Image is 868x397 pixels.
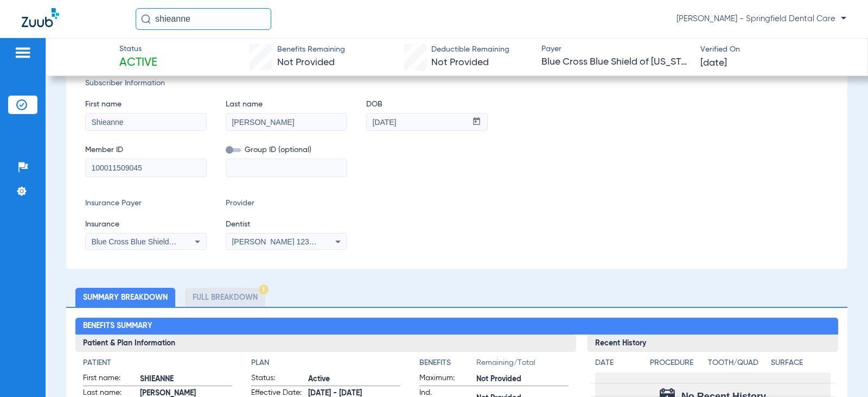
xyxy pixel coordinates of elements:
[85,144,207,156] span: Member ID
[75,318,838,335] h2: Benefits Summary
[676,14,846,24] span: [PERSON_NAME] - Springfield Dental Care
[85,78,828,89] span: Subscriber Information
[277,58,335,67] span: Not Provided
[226,99,347,110] span: Last name
[541,55,691,69] span: Blue Cross Blue Shield of [US_STATE]
[91,237,244,246] span: Blue Cross Blue Shield Of [US_STATE] (Fep)
[700,44,850,55] span: Verified On
[308,374,400,385] span: Active
[476,357,569,373] span: Remaining/Total
[75,335,576,352] h3: Patient & Plan Information
[466,114,487,131] button: Open calendar
[431,44,509,55] span: Deductible Remaining
[588,335,838,352] h3: Recent History
[75,288,175,307] li: Summary Breakdown
[419,357,476,369] h4: Benefits
[85,219,207,230] span: Insurance
[366,99,488,110] span: DOB
[419,357,476,373] app-breakdown-title: Benefits
[650,357,704,369] h4: Procedure
[476,374,569,385] span: Not Provided
[83,373,136,386] span: First name:
[226,198,347,209] span: Provider
[251,373,304,386] span: Status:
[771,357,830,369] h4: Surface
[700,56,727,70] span: [DATE]
[771,357,830,373] app-breakdown-title: Surface
[708,357,767,369] h4: Tooth/Quad
[541,43,691,55] span: Payer
[595,357,641,373] app-breakdown-title: Date
[708,357,767,373] app-breakdown-title: Tooth/Quad
[85,99,207,110] span: First name
[431,58,489,67] span: Not Provided
[141,14,151,24] img: Search Icon
[226,219,347,230] span: Dentist
[419,373,473,386] span: Maximum:
[185,288,265,307] li: Full Breakdown
[85,198,207,209] span: Insurance Payer
[232,237,339,246] span: [PERSON_NAME] 1235410028
[22,8,59,27] img: Zuub Logo
[83,357,232,369] h4: Patient
[259,285,269,294] img: Hazard
[226,144,347,156] span: Group ID (optional)
[251,357,400,369] h4: Plan
[119,43,157,55] span: Status
[277,44,345,55] span: Benefits Remaining
[14,46,31,59] img: hamburger-icon
[595,357,641,369] h4: Date
[650,357,704,373] app-breakdown-title: Procedure
[140,374,232,385] span: SHIEANNE
[136,8,271,30] input: Search for patients
[119,55,157,71] span: Active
